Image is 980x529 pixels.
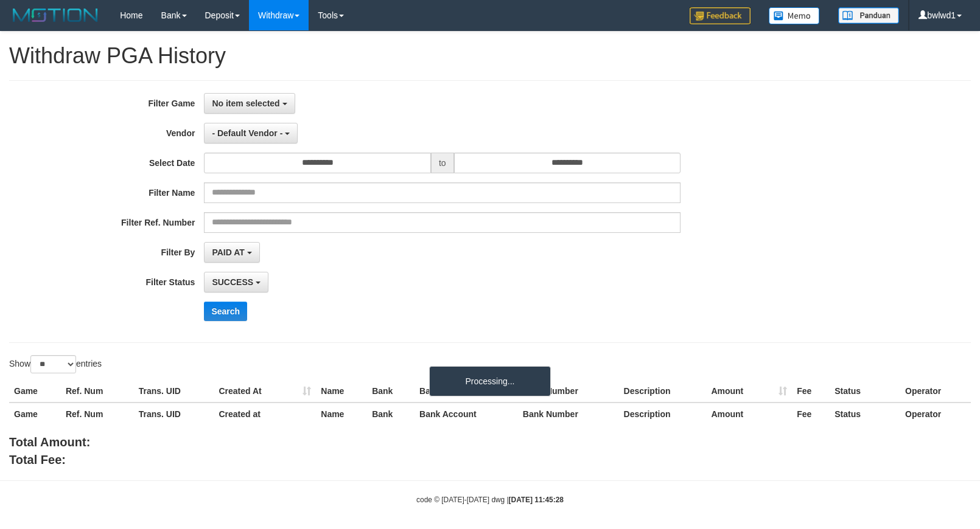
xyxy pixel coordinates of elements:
[204,272,268,292] button: SUCCESS
[415,403,518,425] th: Bank Account
[214,403,316,425] th: Created at
[690,7,751,24] img: Feedback.jpg
[429,366,551,396] div: Processing...
[9,355,102,373] label: Show entries
[30,355,76,373] select: Showentries
[214,380,316,403] th: Created At
[204,302,247,321] button: Search
[367,380,415,403] th: Bank
[769,7,820,24] img: Button%20Memo.svg
[431,153,454,173] span: to
[830,403,900,425] th: Status
[416,496,564,504] small: code © [DATE]-[DATE] dwg |
[9,435,90,449] b: Total Amount:
[518,403,619,425] th: Bank Number
[204,93,295,114] button: No item selected
[316,380,367,403] th: Name
[706,403,792,425] th: Amount
[509,496,564,504] strong: [DATE] 11:45:28
[316,403,367,425] th: Name
[61,380,134,403] th: Ref. Num
[619,380,707,403] th: Description
[9,403,61,425] th: Game
[619,403,707,425] th: Description
[204,242,259,263] button: PAID AT
[367,403,415,425] th: Bank
[61,403,134,425] th: Ref. Num
[9,44,971,68] h1: Withdraw PGA History
[900,380,971,403] th: Operator
[212,99,279,108] span: No item selected
[212,128,282,138] span: - Default Vendor -
[134,380,214,403] th: Trans. UID
[204,123,298,143] button: - Default Vendor -
[9,6,102,24] img: MOTION_logo.png
[706,380,792,403] th: Amount
[9,380,61,403] th: Game
[838,7,899,24] img: panduan.png
[134,403,214,425] th: Trans. UID
[792,403,830,425] th: Fee
[415,380,518,403] th: Bank Account
[212,247,244,257] span: PAID AT
[9,453,66,466] b: Total Fee:
[518,380,619,403] th: Bank Number
[900,403,971,425] th: Operator
[212,277,253,287] span: SUCCESS
[792,380,830,403] th: Fee
[830,380,900,403] th: Status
